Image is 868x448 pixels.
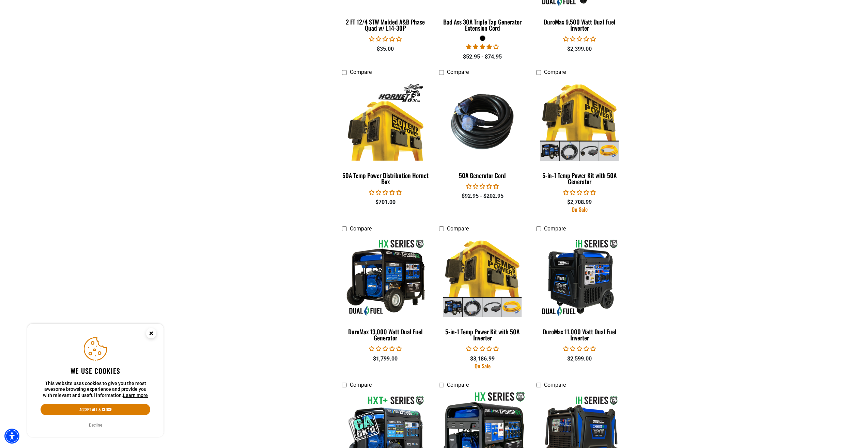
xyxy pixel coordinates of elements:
div: Bad Ass 30A Triple Tap Generator Extension Cord [439,19,526,31]
div: Accessibility Menu [4,429,19,444]
span: 0.00 stars [466,346,499,352]
button: Accept all & close [41,404,150,415]
div: 5-in-1 Temp Power Kit with 50A Generator [536,172,623,185]
div: $92.95 - $202.95 [439,192,526,200]
div: $3,186.99 [439,355,526,363]
h2: We use cookies [41,366,150,375]
a: 50A Temp Power Distribution Hornet Box 50A Temp Power Distribution Hornet Box [342,79,429,189]
span: 0.00 stars [563,189,596,196]
span: Compare [447,382,469,388]
span: Compare [350,69,372,75]
div: $52.95 - $74.95 [439,53,526,61]
div: DuroMax 9,500 Watt Dual Fuel Inverter [536,19,623,31]
span: 0.00 stars [563,346,596,352]
div: On Sale [536,207,623,212]
div: DuroMax 13,000 Watt Dual Fuel Generator [342,329,429,341]
div: 50A Temp Power Distribution Hornet Box [342,172,429,185]
div: $2,708.99 [536,198,623,206]
span: Compare [350,225,372,232]
a: 5-in-1 Temp Power Kit with 50A Generator 5-in-1 Temp Power Kit with 50A Generator [536,79,623,189]
p: This website uses cookies to give you the most awesome browsing experience and provide you with r... [41,381,150,399]
div: 2 FT 12/4 STW Molded A&B Phase Quad w/ L14-30P [342,19,429,31]
span: Compare [544,225,566,232]
div: 50A Generator Cord [439,172,526,178]
span: Compare [544,382,566,388]
a: DuroMax 13,000 Watt Dual Fuel Generator DuroMax 13,000 Watt Dual Fuel Generator [342,235,429,345]
div: $1,799.00 [342,355,429,363]
div: $701.00 [342,198,429,206]
span: 0.00 stars [369,346,402,352]
div: $2,599.00 [536,355,623,363]
a: 50A Generator Cord 50A Generator Cord [439,79,526,182]
div: 5-in-1 Temp Power Kit with 50A Inverter [439,329,526,341]
span: 0.00 stars [369,189,402,196]
div: DuroMax 11,000 Watt Dual Fuel Inverter [536,329,623,341]
div: $35.00 [342,45,429,53]
span: Compare [544,69,566,75]
img: 50A Generator Cord [439,82,525,161]
span: 0.00 stars [563,36,596,42]
span: 0.00 stars [369,36,402,42]
img: DuroMax 11,000 Watt Dual Fuel Inverter [537,239,622,317]
div: On Sale [439,363,526,369]
div: $2,399.00 [536,45,623,53]
a: DuroMax 11,000 Watt Dual Fuel Inverter DuroMax 11,000 Watt Dual Fuel Inverter [536,235,623,345]
aside: Cookie Consent [27,324,164,437]
a: This website uses cookies to give you the most awesome browsing experience and provide you with r... [123,393,148,398]
a: 5-in-1 Temp Power Kit with 50A Inverter 5-in-1 Temp Power Kit with 50A Inverter [439,235,526,345]
span: 0.00 stars [466,183,499,190]
span: 4.00 stars [466,44,499,50]
img: 50A Temp Power Distribution Hornet Box [343,82,429,161]
span: Compare [447,225,469,232]
button: Decline [87,422,104,429]
img: 5-in-1 Temp Power Kit with 50A Generator [537,82,622,161]
span: Compare [447,69,469,75]
img: 5-in-1 Temp Power Kit with 50A Inverter [439,239,525,317]
button: Close this option [139,324,164,345]
img: DuroMax 13,000 Watt Dual Fuel Generator [343,239,429,317]
span: Compare [350,382,372,388]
